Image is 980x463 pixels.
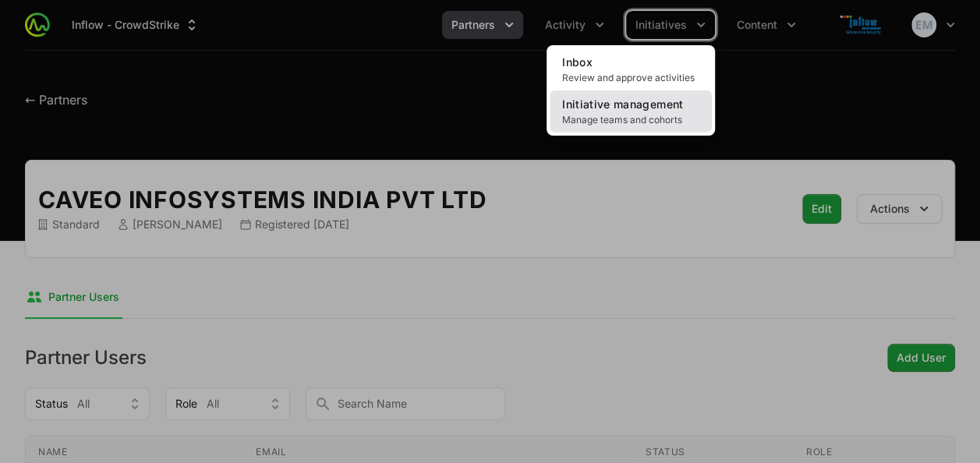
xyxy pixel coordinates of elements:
[562,72,699,84] span: Review and approve activities
[550,90,712,133] a: Initiative managementManage teams and cohorts
[562,114,699,126] span: Manage teams and cohorts
[626,11,715,39] div: Initiatives menu
[562,97,683,111] span: Initiative management
[550,48,712,90] a: InboxReview and approve activities
[50,11,805,39] div: Main navigation
[562,55,593,69] span: Inbox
